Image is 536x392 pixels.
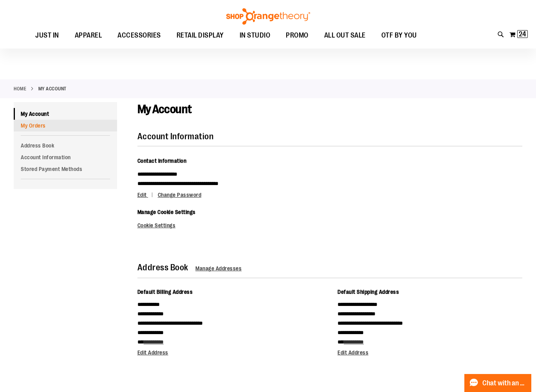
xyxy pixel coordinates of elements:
[225,8,311,25] img: Shop Orangetheory
[137,209,196,215] span: Manage Cookie Settings
[137,263,188,272] strong: Address Book
[14,140,117,151] a: Address Book
[137,192,157,198] a: Edit
[158,192,202,198] a: Change Password
[35,27,59,44] span: JUST IN
[286,27,309,44] span: PROMO
[177,27,224,44] span: RETAIL DISPLAY
[137,131,214,141] strong: Account Information
[137,102,192,116] span: My Account
[195,265,242,272] a: Manage Addresses
[75,27,102,44] span: APPAREL
[381,27,417,44] span: OTF BY YOU
[137,222,176,228] a: Cookie Settings
[337,289,399,295] span: Default Shipping Address
[117,27,161,44] span: ACCESSORIES
[337,349,368,356] a: Edit Address
[14,163,117,175] a: Stored Payment Methods
[464,374,532,392] button: Chat with an Expert
[14,85,26,92] a: Home
[14,108,117,120] a: My Account
[14,151,117,163] a: Account Information
[519,30,526,38] span: 24
[324,27,366,44] span: ALL OUT SALE
[14,120,117,131] a: My Orders
[137,289,193,295] span: Default Billing Address
[137,158,187,164] span: Contact Information
[240,27,271,44] span: IN STUDIO
[482,379,527,387] span: Chat with an Expert
[137,192,147,198] span: Edit
[38,85,67,92] strong: My Account
[137,349,168,356] a: Edit Address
